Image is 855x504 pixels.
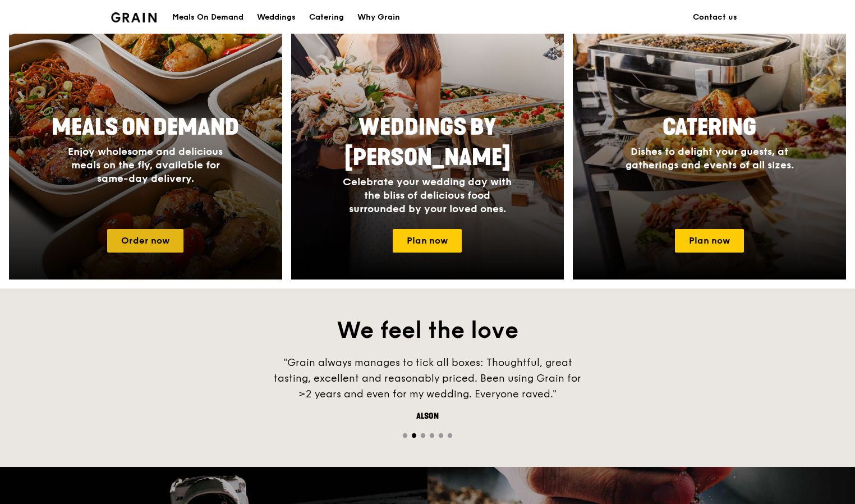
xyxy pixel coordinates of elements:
[68,145,223,185] span: Enjoy wholesome and delicious meals on the fly, available for same-day delivery.
[52,114,239,141] span: Meals On Demand
[309,1,344,34] div: Catering
[111,12,157,22] img: Grain
[343,176,512,215] span: Celebrate your wedding day with the bliss of delicious food surrounded by your loved ones.
[351,1,407,34] a: Why Grain
[357,1,400,34] div: Why Grain
[302,1,351,34] a: Catering
[344,114,511,171] span: Weddings by [PERSON_NAME]
[172,1,243,34] div: Meals On Demand
[412,433,416,438] span: Go to slide 2
[686,1,744,34] a: Contact us
[675,229,744,253] a: Plan now
[663,114,756,141] span: Catering
[259,355,596,402] div: "Grain always manages to tick all boxes: Thoughtful, great tasting, excellent and reasonably pric...
[257,1,296,34] div: Weddings
[393,229,462,253] a: Plan now
[259,411,596,422] div: Alson
[250,1,302,34] a: Weddings
[439,433,443,438] span: Go to slide 5
[448,433,452,438] span: Go to slide 6
[107,229,183,253] a: Order now
[403,433,407,438] span: Go to slide 1
[430,433,434,438] span: Go to slide 4
[421,433,425,438] span: Go to slide 3
[626,145,794,171] span: Dishes to delight your guests, at gatherings and events of all sizes.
